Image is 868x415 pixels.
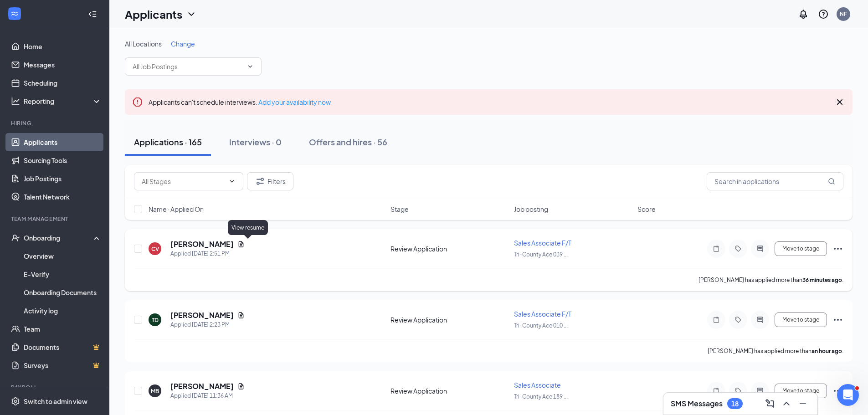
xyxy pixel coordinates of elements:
svg: Filter [255,176,266,187]
svg: Error [132,97,143,108]
svg: Analysis [11,97,20,106]
input: All Job Postings [133,61,243,72]
div: Applied [DATE] 2:51 PM [170,249,245,258]
h5: [PERSON_NAME] [170,310,234,320]
svg: ComposeMessage [765,398,776,409]
a: E-Verify [24,265,102,283]
svg: Settings [11,397,20,406]
div: Review Application [390,386,508,395]
b: 36 minutes ago [802,277,842,283]
span: Applicants can't schedule interviews. [149,98,331,106]
svg: Note [711,316,722,323]
a: Sourcing Tools [24,151,102,169]
svg: QuestionInfo [818,9,829,20]
div: Interviews · 0 [229,136,282,148]
h5: [PERSON_NAME] [170,381,234,391]
a: Team [24,320,102,338]
button: Minimize [796,396,810,411]
svg: ChevronDown [186,9,197,20]
a: Applicants [24,133,102,151]
div: CV [151,245,159,253]
svg: Document [237,383,245,390]
a: Onboarding Documents [24,283,102,302]
button: ChevronUp [779,396,794,411]
div: MB [151,387,159,395]
h1: Applicants [125,6,182,22]
span: Sales Associate F/T [514,239,571,247]
svg: MagnifyingGlass [828,178,835,185]
svg: Tag [733,316,744,323]
span: All Locations [125,40,162,48]
span: Tri-County Ace 189 ... [514,393,568,400]
div: Offers and hires · 56 [309,136,387,148]
b: an hour ago [812,348,842,354]
a: Job Postings [24,169,102,188]
div: 18 [731,400,739,408]
a: Home [24,37,102,56]
h5: [PERSON_NAME] [170,239,234,249]
a: SurveysCrown [24,356,102,374]
button: ComposeMessage [763,396,777,411]
span: Tri-County Ace 010 ... [514,322,568,329]
button: Move to stage [775,384,827,398]
svg: Note [711,387,722,395]
svg: Note [711,245,722,252]
p: [PERSON_NAME] has applied more than . [699,276,843,284]
div: Applied [DATE] 2:23 PM [170,320,245,329]
span: Stage [390,205,409,214]
svg: ActiveChat [755,245,765,252]
svg: Document [237,312,245,319]
a: Add your availability now [258,98,331,106]
span: Sales Associate F/T [514,310,571,318]
span: Change [171,40,195,48]
a: Scheduling [24,74,102,92]
span: Job posting [514,205,548,214]
div: Payroll [11,384,100,391]
svg: Tag [733,387,744,395]
svg: UserCheck [11,233,20,242]
div: Hiring [11,119,100,127]
div: TD [152,316,159,324]
a: Talent Network [24,188,102,206]
svg: Ellipses [832,314,843,325]
div: NF [840,10,847,18]
a: Activity log [24,302,102,320]
svg: Ellipses [832,243,843,254]
svg: ActiveChat [755,316,765,323]
button: Move to stage [775,241,827,256]
div: View resume [228,220,268,235]
span: Name · Applied On [149,205,204,214]
a: DocumentsCrown [24,338,102,356]
iframe: Intercom live chat [837,384,859,406]
svg: ChevronUp [781,398,792,409]
button: Move to stage [775,313,827,327]
svg: ActiveChat [755,387,765,395]
svg: ChevronDown [228,178,236,185]
h3: SMS Messages [671,399,723,409]
p: [PERSON_NAME] has applied more than . [708,347,843,355]
div: Applications · 165 [134,136,202,148]
a: Messages [24,56,102,74]
svg: Ellipses [832,385,843,396]
span: Tri-County Ace 039 ... [514,251,568,258]
div: Team Management [11,215,100,223]
a: Overview [24,247,102,265]
input: Search in applications [707,172,843,190]
div: Onboarding [24,233,94,242]
input: All Stages [142,176,225,186]
div: Switch to admin view [24,397,87,406]
svg: Tag [733,245,744,252]
button: Filter Filters [247,172,293,190]
div: Applied [DATE] 11:36 AM [170,391,245,400]
svg: Notifications [798,9,809,20]
div: Review Application [390,315,508,324]
svg: Cross [834,97,845,108]
svg: WorkstreamLogo [10,9,19,18]
svg: Document [237,241,245,248]
svg: Minimize [797,398,808,409]
span: Sales Associate [514,381,561,389]
span: Score [637,205,656,214]
div: Reporting [24,97,102,106]
div: Review Application [390,244,508,253]
svg: ChevronDown [247,63,254,70]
